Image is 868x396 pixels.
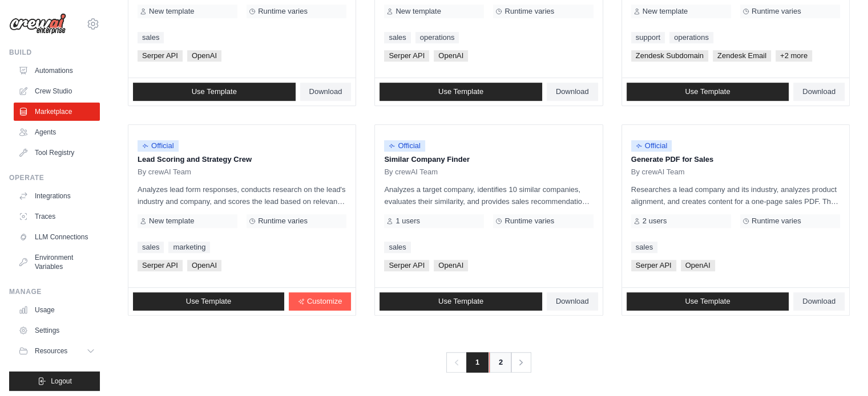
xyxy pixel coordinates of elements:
a: Download [547,83,598,101]
span: Runtime varies [258,217,308,226]
p: Similar Company Finder [384,154,593,165]
a: Integrations [14,187,100,205]
span: Use Template [438,297,483,306]
span: Zendesk Email [713,50,771,62]
span: Download [802,297,835,306]
a: Download [793,292,845,311]
a: Use Template [133,83,296,101]
a: operations [415,32,459,43]
span: Use Template [438,87,483,96]
a: sales [138,32,164,43]
a: Use Template [627,83,789,101]
span: By crewAI Team [384,168,438,177]
a: Download [300,83,352,101]
a: Use Template [133,292,284,311]
span: Official [631,140,672,152]
span: 2 users [643,217,667,226]
a: Agents [14,123,100,141]
p: Researches a lead company and its industry, analyzes product alignment, and creates content for a... [631,183,840,207]
a: Download [793,83,845,101]
span: Runtime varies [258,7,308,16]
span: OpenAI [434,50,468,62]
a: Usage [14,301,100,319]
a: sales [384,32,410,43]
span: Serper API [138,50,183,62]
span: Use Template [192,87,237,96]
img: Logo [9,13,66,35]
span: OpenAI [434,260,468,271]
span: Serper API [384,50,429,62]
span: Logout [51,377,72,386]
span: New template [395,7,441,16]
span: Download [309,87,342,96]
span: 1 users [395,217,420,226]
span: +2 more [776,50,812,62]
a: Use Template [380,292,542,311]
a: Marketplace [14,103,100,121]
span: Use Template [186,297,231,306]
a: Use Template [627,292,789,311]
p: Generate PDF for Sales [631,154,840,165]
a: marketing [168,242,210,253]
div: Manage [9,287,100,296]
a: Environment Variables [14,248,100,276]
span: New template [149,7,194,16]
span: New template [149,217,194,226]
span: OpenAI [681,260,715,271]
p: Analyzes a target company, identifies 10 similar companies, evaluates their similarity, and provi... [384,183,593,207]
span: OpenAI [187,50,221,62]
span: By crewAI Team [138,168,191,177]
span: Download [556,297,589,306]
a: sales [384,242,410,253]
nav: Pagination [446,352,531,373]
a: sales [138,242,164,253]
span: Download [802,87,835,96]
a: Settings [14,321,100,340]
a: Traces [14,207,100,226]
span: Official [138,140,179,152]
a: LLM Connections [14,228,100,246]
a: Crew Studio [14,82,100,100]
span: Serper API [631,260,676,271]
span: Customize [307,297,342,306]
span: Runtime varies [504,217,554,226]
a: 2 [489,352,512,373]
div: Build [9,48,100,57]
span: Download [556,87,589,96]
p: Analyzes lead form responses, conducts research on the lead's industry and company, and scores th... [138,183,346,207]
button: Logout [9,371,100,391]
span: 1 [466,352,488,373]
a: Automations [14,62,100,80]
a: Download [547,292,598,311]
span: New template [643,7,688,16]
button: Resources [14,342,100,360]
p: Lead Scoring and Strategy Crew [138,154,346,165]
div: Operate [9,173,100,182]
span: Serper API [138,260,183,271]
a: Tool Registry [14,144,100,162]
span: Runtime varies [752,7,801,16]
span: Runtime varies [752,217,801,226]
span: By crewAI Team [631,168,685,177]
span: Runtime varies [504,7,554,16]
span: Use Template [685,297,730,306]
a: support [631,32,665,43]
span: Zendesk Subdomain [631,50,708,62]
a: Use Template [380,83,542,101]
span: Official [384,140,425,152]
span: Serper API [384,260,429,271]
a: sales [631,242,657,253]
span: Resources [35,346,67,356]
a: Customize [289,292,351,311]
span: Use Template [685,87,730,96]
a: operations [669,32,713,43]
span: OpenAI [187,260,221,271]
